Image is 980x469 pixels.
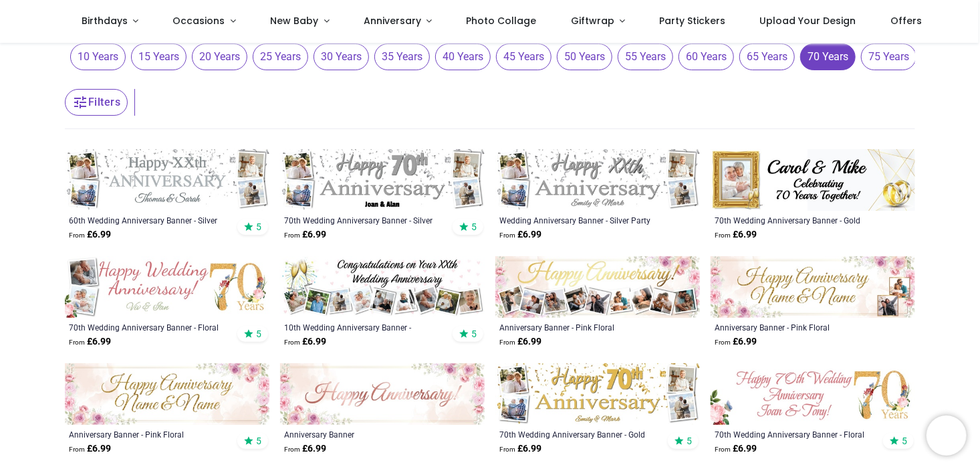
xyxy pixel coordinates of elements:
[552,43,612,70] button: 50 Years
[499,429,656,440] a: 70th Wedding Anniversary Banner - Gold Design
[65,149,269,211] img: Personalised 60th Wedding Anniversary Banner - Silver Celebration Design - 4 Photo Upload
[734,43,795,70] button: 65 Years
[280,363,485,425] img: Happy Anniversary Banner - Pink Floral
[715,339,731,346] span: From
[557,43,612,70] span: 50 Years
[314,43,369,70] span: 30 Years
[715,446,731,453] span: From
[471,328,477,340] span: 5
[491,43,552,70] button: 45 Years
[612,43,673,70] button: 55 Years
[715,429,872,440] a: 70th Wedding Anniversary Banner - Floral Design
[499,322,656,333] a: Anniversary Banner - Pink Floral
[711,363,915,425] img: Personalised 70th Wedding Anniversary Banner - Floral Design - Custom Text
[499,442,541,456] strong: £ 6.99
[435,43,491,70] span: 40 Years
[364,14,421,27] span: Anniversary
[571,14,614,27] span: Giftwrap
[467,14,537,27] span: Photo Collage
[256,221,261,233] span: 5
[69,215,226,225] a: 60th Wedding Anniversary Banner - Silver Celebration Design
[70,43,126,70] span: 10 Years
[715,228,757,242] strong: £ 6.99
[69,322,226,333] a: 70th Wedding Anniversary Banner - Floral Design
[495,363,700,425] img: Personalised 70th Wedding Anniversary Banner - Gold Design - Custom Name & 4 Photo Upload
[687,435,692,447] span: 5
[172,14,225,27] span: Occasions
[795,43,856,70] button: 70 Years
[69,228,111,242] strong: £ 6.99
[284,339,300,346] span: From
[187,43,247,70] button: 20 Years
[499,335,541,349] strong: £ 6.99
[660,14,726,27] span: Party Stickers
[495,149,700,211] img: Personalised Wedding Anniversary Banner - Silver Party Design - Custom Text & 4 Photo Upload
[499,231,515,239] span: From
[131,43,187,70] span: 15 Years
[471,221,477,233] span: 5
[308,43,369,70] button: 30 Years
[280,149,485,211] img: Personalised 70th Wedding Anniversary Banner - Silver Design - Custom Name & 4 Photo Upload
[760,14,856,27] span: Upload Your Design
[253,43,308,70] span: 25 Years
[69,335,111,349] strong: £ 6.99
[284,442,326,456] strong: £ 6.99
[256,435,261,447] span: 5
[715,335,757,349] strong: £ 6.99
[495,256,700,318] img: Personalised Anniversary Banner - Pink Floral - 9 Photo Upload
[715,231,731,239] span: From
[618,43,673,70] span: 55 Years
[902,435,907,447] span: 5
[430,43,491,70] button: 40 Years
[679,43,734,70] span: 60 Years
[890,14,922,27] span: Offers
[69,231,85,239] span: From
[284,231,300,239] span: From
[284,215,441,225] a: 70th Wedding Anniversary Banner - Silver Design
[711,149,915,211] img: Personalised 70th Wedding Anniversary Banner - Gold Ring Design - Custom Name & 1 Photo Upload
[496,43,552,70] span: 45 Years
[499,215,656,225] a: Wedding Anniversary Banner - Silver Party Design
[284,228,326,242] strong: £ 6.99
[247,43,308,70] button: 25 Years
[499,228,541,242] strong: £ 6.99
[126,43,187,70] button: 15 Years
[270,14,318,27] span: New Baby
[65,256,269,318] img: Personalised 70th Wedding Anniversary Banner - Floral Design - Custom Text & 2 Photo Upload
[499,339,515,346] span: From
[673,43,734,70] button: 60 Years
[69,429,226,440] a: Anniversary Banner - Pink Floral
[256,328,261,340] span: 5
[499,446,515,453] span: From
[711,256,915,318] img: Personalised Anniversary Banner - Pink Floral - Custom Text & 2 Photos
[800,43,856,70] span: 70 Years
[369,43,430,70] button: 35 Years
[280,256,485,318] img: Personalised 10th Wedding Anniversary Banner - Champagne Design - 9 Photo Upload
[65,43,126,70] button: 10 Years
[861,43,916,70] span: 75 Years
[192,43,247,70] span: 20 Years
[284,322,441,333] a: 10th Wedding Anniversary Banner - Champagne Design
[284,446,300,453] span: From
[856,43,916,70] button: 75 Years
[715,322,872,333] a: Anniversary Banner - Pink Floral
[715,215,872,225] a: 70th Wedding Anniversary Banner - Gold Ring Design
[65,363,269,425] img: Personalised Anniversary Banner - Pink Floral - Custom Name
[715,442,757,456] strong: £ 6.99
[927,415,967,456] iframe: Brevo live chat
[284,429,441,440] a: Anniversary Banner
[82,14,128,27] span: Birthdays
[65,89,128,116] button: Filters
[374,43,430,70] span: 35 Years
